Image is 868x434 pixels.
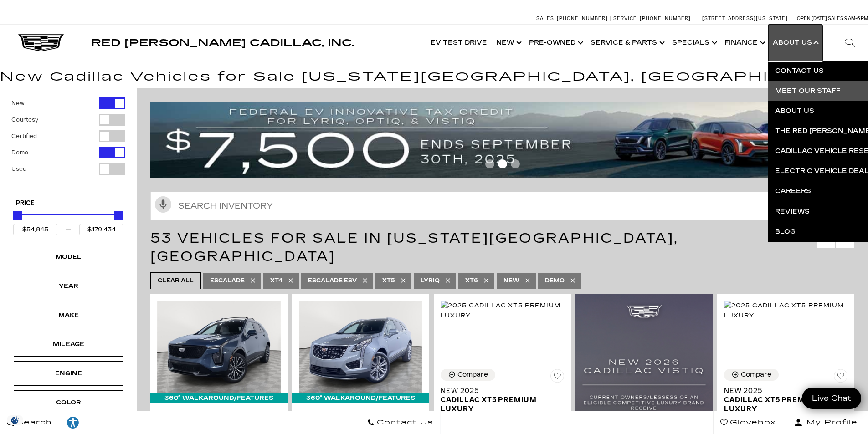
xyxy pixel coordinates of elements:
span: Escalade ESV [308,275,357,286]
a: Service & Parts [586,25,668,61]
button: Compare Vehicle [724,369,779,381]
span: New 2025 [724,386,841,395]
div: MakeMake [14,303,123,327]
span: 9 AM-6 PM [844,15,868,21]
a: About Us [768,25,822,61]
span: Open [DATE] [797,15,827,21]
span: [PHONE_NUMBER] [640,15,691,21]
div: Engine [46,368,91,378]
div: 360° WalkAround/Features [292,393,429,403]
label: Used [11,164,26,174]
section: Click to Open Cookie Consent Modal [5,415,26,425]
input: Minimum [13,224,57,235]
div: Price [13,208,123,235]
span: [PHONE_NUMBER] [557,15,608,21]
img: vrp-tax-ending-august-version [150,102,861,178]
span: Go to slide 3 [511,159,520,168]
a: [STREET_ADDRESS][US_STATE] [702,15,788,21]
a: Sales: [PHONE_NUMBER] [536,16,610,21]
h5: Price [16,199,121,208]
div: Minimum Price [13,211,22,220]
div: Explore your accessibility options [59,416,87,429]
a: Finance [720,25,768,61]
div: Compare [457,371,488,379]
span: Sales: [536,15,555,21]
span: Contact Us [375,416,433,429]
a: Explore your accessibility options [59,411,87,434]
div: YearYear [14,274,123,298]
div: Filter by Vehicle Type [11,97,125,191]
span: Go to slide 1 [485,159,494,168]
span: XT6 [465,275,478,286]
a: New [492,25,524,61]
img: 2024 Cadillac XT4 Sport [157,301,281,393]
span: Search [14,416,52,429]
span: 53 Vehicles for Sale in [US_STATE][GEOGRAPHIC_DATA], [GEOGRAPHIC_DATA] [150,230,678,265]
div: Make [46,310,91,320]
div: 360° WalkAround/Features [150,393,288,403]
img: 2025 Cadillac XT5 Premium Luxury [441,301,564,321]
input: Search Inventory [150,192,854,220]
span: Escalade [210,275,245,286]
div: MileageMileage [14,332,123,357]
label: Demo [11,148,28,157]
img: Opt-Out Icon [5,415,26,425]
div: ModelModel [14,245,123,269]
a: EV Test Drive [426,25,492,61]
span: Glovebox [728,416,776,429]
div: Year [46,281,91,291]
span: New 2025 [441,386,557,395]
span: XT4 [270,275,282,286]
div: Compare [741,371,771,379]
label: New [11,99,25,108]
a: New 2025Cadillac XT5 Premium Luxury [724,386,847,414]
button: Save Vehicle [834,369,847,386]
span: Sales: [828,15,844,21]
img: 2025 Cadillac XT5 Premium Luxury [724,301,847,321]
span: My Profile [803,416,858,429]
svg: Click to toggle on voice search [155,196,171,213]
a: Contact Us [360,411,441,434]
label: Courtesy [11,115,38,124]
a: Service: [PHONE_NUMBER] [610,16,693,21]
div: Maximum Price [114,211,123,220]
img: Cadillac Dark Logo with Cadillac White Text [18,34,64,51]
input: Maximum [79,224,123,235]
span: Go to slide 2 [498,159,507,168]
button: Save Vehicle [550,369,564,386]
a: Specials [668,25,720,61]
span: Live Chat [807,393,856,403]
span: Red [PERSON_NAME] Cadillac, Inc. [91,37,354,48]
span: XT5 [382,275,395,286]
a: Red [PERSON_NAME] Cadillac, Inc. [91,38,354,47]
a: Live Chat [802,388,861,409]
a: Glovebox [713,411,783,434]
label: Certified [11,132,37,141]
div: ColorColor [14,390,123,415]
span: Clear All [158,275,194,286]
span: Cadillac XT5 Premium Luxury [724,395,841,414]
div: Color [46,398,91,408]
span: LYRIQ [421,275,440,286]
div: EngineEngine [14,361,123,386]
img: 2025 Cadillac XT5 Premium Luxury [299,301,422,393]
span: New [503,275,519,286]
span: Service: [613,15,638,21]
a: Pre-Owned [524,25,586,61]
span: Demo [545,275,565,286]
div: Mileage [46,339,91,349]
span: Cadillac XT5 Premium Luxury [441,395,557,414]
button: Compare Vehicle [441,369,495,381]
a: New 2025Cadillac XT5 Premium Luxury [441,386,564,414]
button: Open user profile menu [783,411,868,434]
div: Model [46,252,91,262]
